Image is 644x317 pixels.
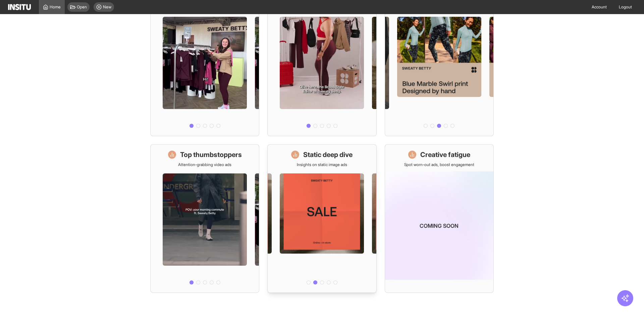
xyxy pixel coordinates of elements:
[297,162,347,167] p: Insights on static image ads
[150,144,259,293] a: Top thumbstoppersAttention-grabbing video ads
[267,144,376,293] a: Static deep diveInsights on static image ads
[178,162,231,167] p: Attention-grabbing video ads
[77,4,87,10] span: Open
[8,4,31,10] img: Logo
[303,150,353,159] h1: Static deep dive
[180,150,242,159] h1: Top thumbstoppers
[103,4,111,10] span: New
[50,4,61,10] span: Home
